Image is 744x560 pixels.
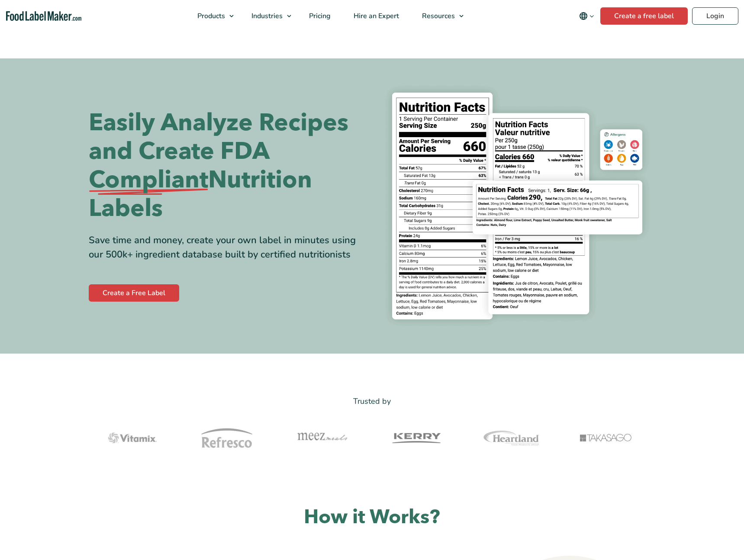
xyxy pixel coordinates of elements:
a: Login [692,7,738,25]
h2: How it Works? [89,505,656,530]
a: Create a free label [600,7,688,25]
p: Trusted by [89,395,656,408]
span: Resources [419,11,456,21]
a: Food Label Maker homepage [6,11,81,21]
span: Compliant [89,166,208,194]
span: Products [195,11,226,21]
a: Create a Free Label [89,284,179,302]
div: Save time and money, create your own label in minutes using our 500k+ ingredient database built b... [89,233,366,262]
h1: Easily Analyze Recipes and Create FDA Nutrition Labels [89,109,366,223]
span: Industries [249,11,283,21]
button: Change language [573,7,600,25]
span: Hire an Expert [351,11,400,21]
span: Pricing [306,11,332,21]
